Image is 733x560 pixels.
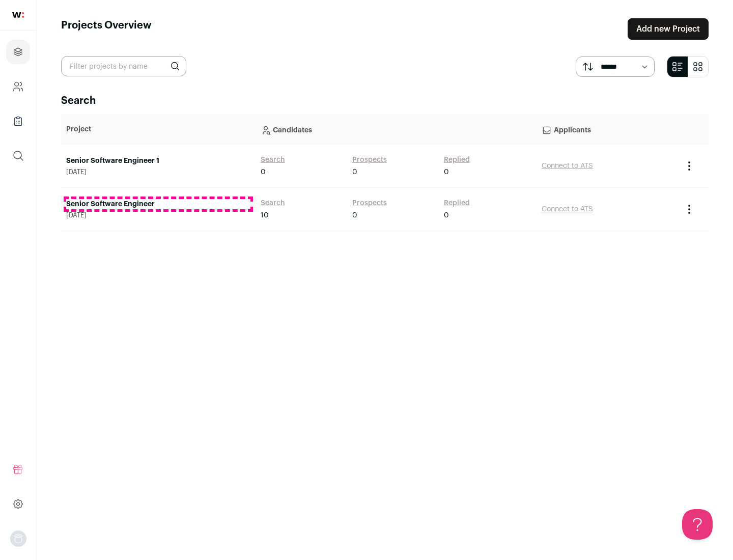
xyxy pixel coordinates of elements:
[352,198,387,208] a: Prospects
[444,210,449,220] span: 0
[683,203,695,215] button: Project Actions
[61,18,152,40] h1: Projects Overview
[352,155,387,165] a: Prospects
[6,74,30,99] a: Company and ATS Settings
[542,162,593,170] a: Connect to ATS
[261,119,531,139] p: Candidates
[66,168,250,176] span: [DATE]
[12,12,24,18] img: wellfound-shorthand-0d5821cbd27db2630d0214b213865d53afaa358527fdda9d0ea32b1df1b89c2c.svg
[682,509,713,540] iframe: Toggle Customer Support
[444,167,449,177] span: 0
[6,40,30,64] a: Projects
[6,109,30,133] a: Company Lists
[542,119,673,139] p: Applicants
[352,167,357,177] span: 0
[444,198,470,208] a: Replied
[66,199,250,209] a: Senior Software Engineer
[10,530,26,547] button: Open dropdown
[261,198,285,208] a: Search
[352,210,357,220] span: 0
[683,160,695,172] button: Project Actions
[628,18,709,40] a: Add new Project
[261,210,269,220] span: 10
[66,156,250,166] a: Senior Software Engineer 1
[66,124,250,134] p: Project
[66,211,250,219] span: [DATE]
[61,56,186,76] input: Filter projects by name
[542,206,593,213] a: Connect to ATS
[261,155,285,165] a: Search
[444,155,470,165] a: Replied
[261,167,266,177] span: 0
[10,530,26,547] img: nopic.png
[61,94,709,108] h2: Search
